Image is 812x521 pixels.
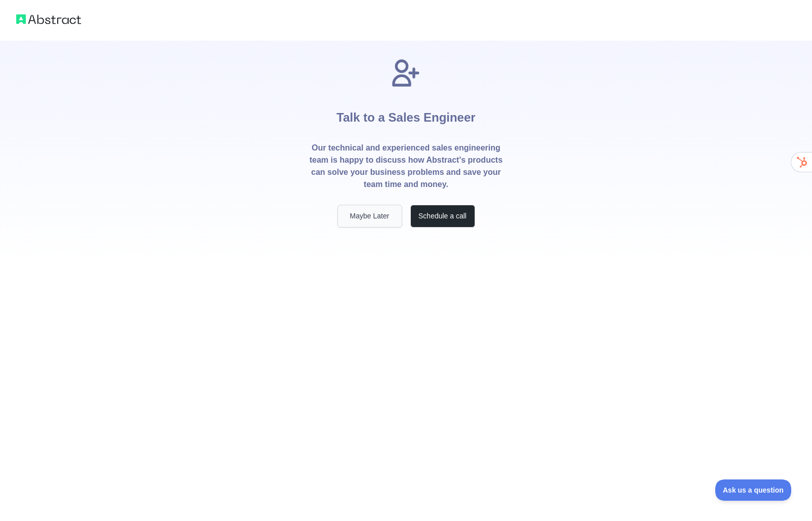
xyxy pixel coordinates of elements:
h1: Talk to a Sales Engineer [336,89,475,142]
iframe: Toggle Customer Support [715,479,792,501]
button: Maybe Later [337,205,402,228]
p: Our technical and experienced sales engineering team is happy to discuss how Abstract's products ... [309,142,504,191]
button: Schedule a call [410,205,475,228]
img: Abstract logo [16,12,81,26]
